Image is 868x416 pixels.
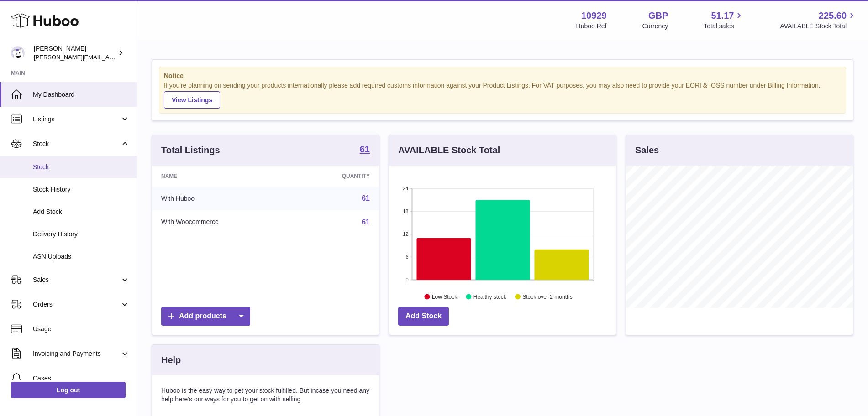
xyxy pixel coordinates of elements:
[152,166,293,187] th: Name
[398,307,449,326] a: Add Stock
[33,163,130,172] span: Stock
[780,10,857,31] a: 225.60 AVAILABLE Stock Total
[576,22,607,31] div: Huboo Ref
[360,145,370,154] strong: 61
[648,10,668,22] strong: GBP
[161,386,370,404] p: Huboo is the easy way to get your stock fulfilled. But incase you need any help here's our ways f...
[33,252,130,261] span: ASN Uploads
[403,186,408,191] text: 24
[819,10,847,22] span: 225.60
[161,307,250,326] a: Add products
[635,144,659,156] h3: Sales
[11,382,126,398] a: Log out
[642,22,668,31] div: Currency
[33,230,130,239] span: Delivery History
[711,10,734,22] span: 51.17
[473,293,507,300] text: Healthy stock
[33,300,120,309] span: Orders
[432,293,458,300] text: Low Stock
[164,72,841,80] strong: Notice
[33,276,120,284] span: Sales
[33,115,120,124] span: Listings
[293,166,379,187] th: Quantity
[33,185,130,194] span: Stock History
[362,218,370,226] a: 61
[152,210,293,234] td: With Woocommerce
[33,208,130,216] span: Add Stock
[405,277,408,282] text: 0
[34,53,183,61] span: [PERSON_NAME][EMAIL_ADDRESS][DOMAIN_NAME]
[403,208,408,214] text: 18
[164,81,841,109] div: If you're planning on sending your products internationally please add required customs informati...
[33,325,130,333] span: Usage
[33,349,120,358] span: Invoicing and Payments
[704,10,744,31] a: 51.17 Total sales
[152,187,293,210] td: With Huboo
[780,22,857,31] span: AVAILABLE Stock Total
[405,254,408,260] text: 6
[33,374,130,383] span: Cases
[34,44,116,62] div: [PERSON_NAME]
[398,144,500,156] h3: AVAILABLE Stock Total
[161,354,181,366] h3: Help
[161,144,220,156] h3: Total Listings
[704,22,744,31] span: Total sales
[362,194,370,202] a: 61
[33,90,130,99] span: My Dashboard
[581,10,607,22] strong: 10929
[522,293,572,300] text: Stock over 2 months
[33,140,120,148] span: Stock
[360,145,370,156] a: 61
[11,46,25,60] img: thomas@otesports.co.uk
[403,231,408,237] text: 12
[164,91,220,109] a: View Listings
